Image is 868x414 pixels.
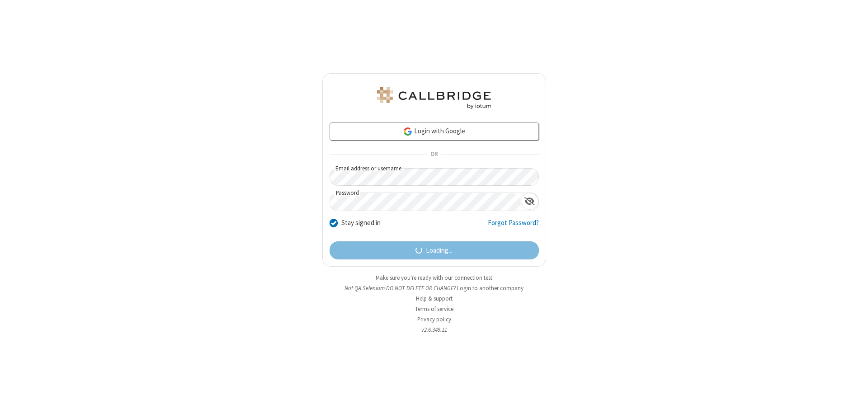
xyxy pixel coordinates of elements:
a: Privacy policy [417,315,451,323]
label: Stay signed in [341,218,381,228]
button: Login to another company [457,284,524,292]
div: Show password [521,193,538,210]
li: Not QA Selenium DO NOT DELETE OR CHANGE? [322,284,546,292]
button: Loading... [330,241,539,259]
img: QA Selenium DO NOT DELETE OR CHANGE [375,87,493,109]
a: Terms of service [415,305,453,313]
span: OR [427,148,441,161]
li: v2.6.349.11 [322,325,546,334]
a: Help & support [416,295,453,302]
span: Loading... [426,245,453,256]
a: Login with Google [330,122,539,141]
a: Forgot Password? [488,218,539,235]
input: Password [330,193,521,211]
img: google-icon.png [403,127,413,136]
input: Email address or username [330,168,539,186]
a: Make sure you're ready with our connection test [376,274,492,282]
